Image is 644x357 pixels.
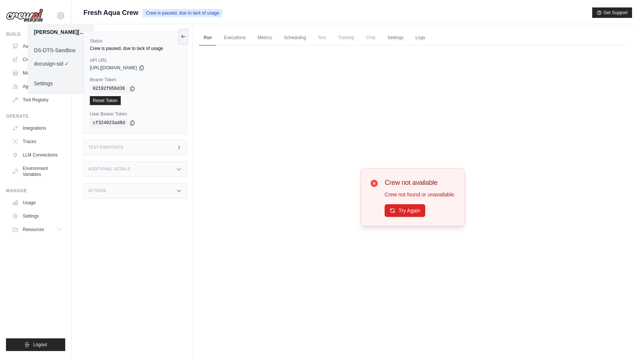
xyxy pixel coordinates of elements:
a: Marketplace [9,67,65,79]
a: Integrations [9,122,65,134]
div: Crew is paused, due to lack of usage [90,45,180,51]
span: Fresh Aqua Crew [83,7,138,18]
p: Crew not found or unavailable. [385,191,455,198]
img: Logo [6,9,43,23]
span: Logout [33,342,47,348]
a: docusign-sid ✓ [28,57,94,70]
a: Metrics [253,30,277,46]
a: Scheduling [280,30,310,46]
label: User Bearer Token [90,111,180,117]
iframe: Chat Widget [607,321,644,357]
label: Status [90,38,180,44]
a: LLM Connections [9,149,65,161]
a: Agents [9,80,65,92]
div: Manage [6,188,65,194]
a: Environment Variables [9,162,65,180]
a: Logs [411,30,430,46]
span: Test [313,30,331,45]
span: [URL][DOMAIN_NAME] [90,65,137,71]
a: Usage [9,197,65,209]
span: Crew is paused, due to lack of usage [143,9,222,17]
a: DS-DTS-Sandbox [28,44,94,57]
div: Build [6,31,65,37]
a: Tool Registry [9,94,65,106]
a: Reset Token [90,96,121,105]
h3: Test Endpoints [88,145,123,150]
a: Settings [9,210,65,222]
label: API URL [90,57,180,63]
span: Chat is not available until the deployment is complete [362,30,380,45]
button: Logout [6,338,65,351]
h3: Crew not available [385,177,455,188]
a: Crew Studio [9,54,65,66]
button: Try Again [385,204,425,217]
h3: Additional Details [88,167,130,171]
button: Get Support [592,7,632,18]
span: Resources [23,227,44,233]
a: Settings [28,77,94,90]
a: Settings [383,30,408,46]
span: Training is not available until the deployment is complete [334,30,359,45]
h3: Actions [88,189,106,193]
a: Run [199,30,216,46]
a: Traces [9,136,65,148]
a: Automations [9,40,65,52]
label: Bearer Token [90,77,180,83]
code: 02192f056d36 [90,84,128,93]
button: Resources [9,224,65,236]
div: [PERSON_NAME][EMAIL_ADDRESS][DOMAIN_NAME] [34,28,88,36]
code: cf324023ad8d [90,119,128,127]
div: Operate [6,113,65,119]
a: Executions [219,30,250,46]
